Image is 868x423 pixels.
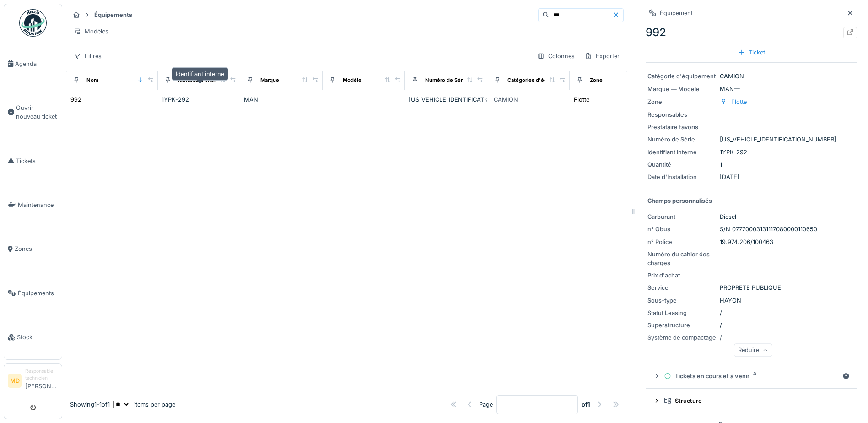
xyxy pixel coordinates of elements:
div: Catégories d'équipement [507,76,571,84]
summary: Tickets en cours et à venir3 [649,368,853,385]
div: CAMION [494,95,518,104]
div: Page [479,400,493,409]
span: Tickets [16,157,58,165]
div: Marque [260,76,279,84]
div: Prix d'achat [647,271,716,280]
div: n° Obus [647,225,716,233]
div: Exporter [581,49,624,63]
div: [US_VEHICLE_IDENTIFICATION_NUMBER] [647,135,855,144]
div: Superstructure [647,321,716,330]
a: Équipements [4,271,62,315]
a: Zones [4,227,62,271]
div: 1YPK-292 [647,148,855,157]
div: MAN — [647,85,855,93]
div: Zone [647,98,716,106]
div: Nom [86,76,98,84]
div: Flotte [731,98,747,106]
div: / [720,333,722,342]
div: / [720,309,722,317]
div: Filtres [70,49,106,63]
div: 992 [646,24,857,41]
div: Responsable technicien [25,368,58,382]
span: Équipements [18,289,58,298]
div: Numéro de Série [425,76,467,84]
div: Identifiant interne [647,148,716,157]
div: Statut Leasing [647,309,716,317]
div: Quantité [647,160,716,169]
div: CAMION [647,72,855,81]
div: Colonnes [533,49,579,63]
div: Showing 1 - 1 of 1 [70,400,110,409]
div: 19.974.206/100463 [720,238,773,246]
div: n° Police [647,238,716,246]
div: Responsables [647,110,716,119]
div: Numéro du cahier des charges [647,250,716,267]
div: Catégorie d'équipement [647,72,716,81]
span: Stock [17,333,58,342]
a: MD Responsable technicien[PERSON_NAME] [8,368,58,396]
div: Flotte [574,95,589,104]
div: Modèle [343,76,361,84]
div: 992 [70,95,81,104]
div: Service [647,283,716,292]
div: Système de compactage [647,333,716,342]
div: Date d'Installation [647,173,716,181]
div: Tickets en cours et à venir [664,372,839,380]
li: MD [8,374,22,388]
div: / [720,321,722,330]
div: Carburant [647,212,716,221]
a: Ouvrir nouveau ticket [4,86,62,139]
div: HAYON [720,296,741,305]
a: Tickets [4,139,62,183]
div: Réduire [734,343,772,357]
a: Agenda [4,42,62,86]
div: items per page [113,400,175,409]
div: Ticket [734,46,769,59]
span: Maintenance [18,201,58,209]
span: Agenda [15,60,58,68]
div: Identifiant interne [172,67,228,81]
div: Modèles [70,25,113,38]
strong: Champs personnalisés [647,196,712,205]
div: Équipement [660,9,693,17]
strong: Équipements [91,11,136,19]
div: Marque — Modèle [647,85,716,93]
span: Ouvrir nouveau ticket [16,103,58,121]
div: Numéro de Série [647,135,716,144]
div: PROPRETE PUBLIQUE [720,283,781,292]
strong: of 1 [582,400,590,409]
div: Sous-type [647,296,716,305]
a: Stock [4,315,62,359]
div: [DATE] [647,173,855,181]
div: Zone [590,76,603,84]
div: MAN [244,95,319,104]
img: Badge_color-CXgf-gQk.svg [19,9,47,37]
summary: Structure [649,392,853,409]
li: [PERSON_NAME] [25,368,58,394]
div: Diesel [720,212,736,221]
div: [US_VEHICLE_IDENTIFICATION_NUMBER] [409,95,484,104]
div: Structure [664,396,846,405]
div: Prestataire favoris [647,123,716,131]
div: S/N 07770003131117080000110650 [720,225,817,233]
span: Zones [15,244,58,253]
a: Maintenance [4,183,62,227]
div: 1 [647,160,855,169]
div: 1YPK-292 [162,95,237,104]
